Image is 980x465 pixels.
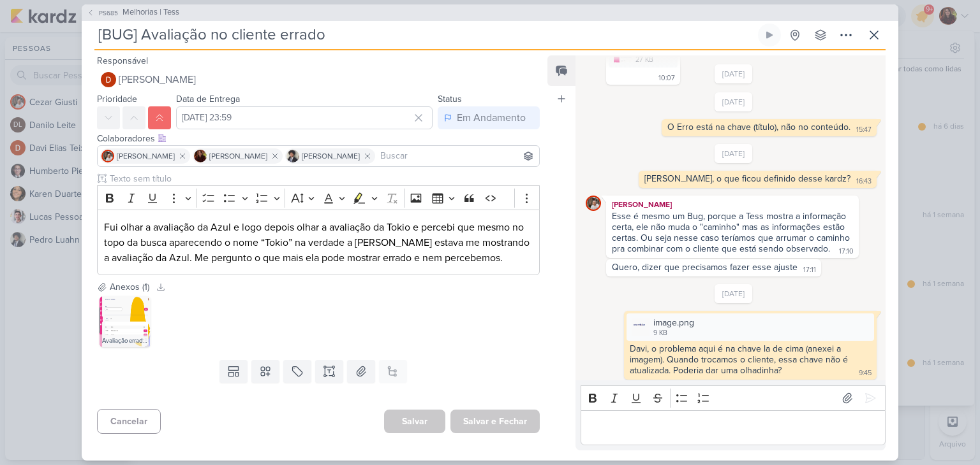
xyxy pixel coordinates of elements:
div: Editor toolbar [581,385,886,410]
div: Avaliação errada.png [100,334,151,347]
div: 9 KB [653,328,694,338]
div: 15:47 [856,125,872,135]
div: Colaboradores [97,132,540,145]
div: 17:11 [803,265,816,275]
label: Status [438,94,462,104]
p: Fui olhar a avaliação da Azul e logo depois olhar a avaliação da Tokio e percebi que mesmo no top... [104,220,533,266]
input: Select a date [176,106,433,129]
div: Ligar relógio [764,30,775,40]
span: [PERSON_NAME] [209,150,267,162]
img: YERZdhE7q6Tj6unjqnQeNFxlC83XloF0sBMfsAWq.png [100,296,151,347]
span: [PERSON_NAME] [302,150,360,162]
div: 27 KB [635,55,670,65]
div: image.png [653,316,694,329]
div: 9:45 [859,368,872,378]
div: 17:10 [839,247,854,257]
img: Pedro Luahn Simões [286,150,299,162]
div: Anexos (1) [110,280,149,294]
img: Jaqueline Molina [194,150,207,162]
div: image.png [627,313,874,341]
img: Cezar Giusti [586,196,601,211]
div: Em Andamento [457,110,526,125]
div: O Erro está na chave (título), não no conteúdo. [667,122,850,132]
div: Editor toolbar [97,185,540,210]
div: Esse é mesmo um Bug, porque a Tess mostra a informação certa, ele não muda o "caminho" mas as inf... [612,211,852,254]
input: Texto sem título [107,172,540,185]
div: [PERSON_NAME], o que ficou definido desse kardz? [644,173,850,184]
span: [PERSON_NAME] [117,150,175,162]
img: Davi Elias Teixeira [101,72,116,87]
input: Buscar [378,148,537,164]
div: Editor editing area: main [97,210,540,275]
div: 10:07 [658,73,675,83]
button: [PERSON_NAME] [97,68,540,91]
label: Prioridade [97,94,137,104]
div: Editor editing area: main [581,410,886,445]
div: [PERSON_NAME] [609,198,856,211]
label: Responsável [97,55,148,66]
input: Kard Sem Título [94,24,755,46]
label: Data de Entrega [176,94,240,104]
div: Quero, dizer que precisamos fazer esse ajuste [612,262,798,273]
img: Cezar Giusti [101,150,114,162]
div: Davi, o problema aqui é na chave la de cima (anexei a imagem). Quando trocamos o cliente, essa ch... [630,343,850,376]
button: Cancelar [97,409,161,434]
button: Em Andamento [438,106,540,129]
img: 5hoIo4KUKiKDR1jS18ji8ClYwocSADr7dPcnxMEI.png [632,318,650,336]
span: [PERSON_NAME] [119,72,196,87]
div: 16:43 [856,176,872,187]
